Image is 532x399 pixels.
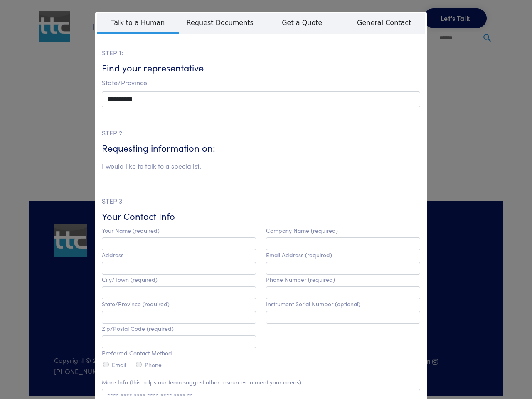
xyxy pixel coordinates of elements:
label: City/Town (required) [102,276,158,283]
label: Phone Number (required) [266,276,335,283]
li: I would like to talk to a specialist. [102,161,201,172]
label: Company Name (required) [266,227,338,234]
span: General Contact [343,13,426,32]
span: Get a Quote [261,13,343,32]
h6: Requesting information on: [102,142,420,155]
p: STEP 1: [102,47,420,58]
label: Email [112,361,126,368]
label: Your Name (required) [102,227,160,234]
p: State/Province [102,77,420,88]
span: Talk to a Human [97,13,179,34]
label: State/Province (required) [102,300,170,308]
label: Phone [145,361,162,368]
label: Email Address (required) [266,251,332,259]
label: Address [102,251,123,259]
label: Instrument Serial Number (optional) [266,300,360,308]
span: Request Documents [179,13,261,32]
p: STEP 2: [102,128,420,138]
label: More Info (this helps our team suggest other resources to meet your needs): [102,379,303,386]
label: Preferred Contact Method [102,350,172,357]
label: Zip/Postal Code (required) [102,325,174,332]
h6: Your Contact Info [102,210,420,223]
h6: Find your representative [102,62,420,74]
p: STEP 3: [102,196,420,207]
